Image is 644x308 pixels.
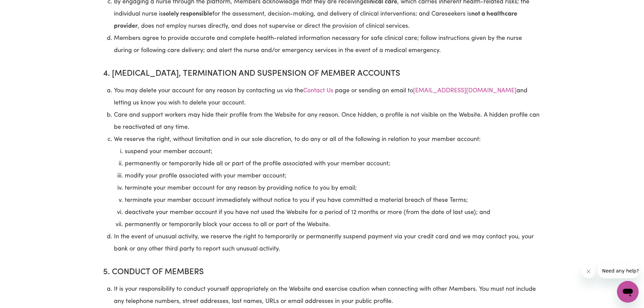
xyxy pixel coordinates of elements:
strong: not a healthcare provider [114,11,517,29]
a: [EMAIL_ADDRESS][DOMAIN_NAME] [413,88,517,94]
iframe: Close message [582,265,595,278]
li: In the event of unusual activity, we reserve the right to temporarily or permanently suspend paym... [114,231,541,255]
li: terminate your member account immediately without notice to you if you have committed a material ... [125,194,541,207]
iframe: Message from company [598,263,639,278]
li: Care and support workers may hide their profile from the Website for any reason. Once hidden, a p... [114,109,541,134]
li: terminate your member account for any reason by providing notice to you by email; [125,182,541,194]
li: It is your responsibility to conduct yourself appropriately on the Website and exercise caution w... [114,283,541,308]
li: Members agree to provide accurate and complete health-related information necessary for safe clin... [114,32,541,57]
li: You may delete your account for any reason by contacting us via the page or sending an email to a... [114,85,541,109]
li: permanently or temporarily block your access to all or part of the Website. [125,219,541,231]
li: deactivate your member account if you have not used the Website for a period of 12 months or more... [125,207,541,219]
li: We reserve the right, without limitation and in our sole discretion, to do any or all of the foll... [114,134,541,231]
iframe: Button to launch messaging window [617,281,639,303]
h4: 4. [MEDICAL_DATA], TERMINATION AND SUSPENSION OF MEMBER ACCOUNTS [103,62,541,82]
li: modify your profile associated with your member account; [125,170,541,182]
strong: solely responsible [163,11,212,17]
li: permanently or temporarily hide all or part of the profile associated with your member account; [125,158,541,170]
h4: 5. CONDUCT OF MEMBERS [103,261,541,281]
a: Contact Us [303,88,333,94]
span: Need any help? [4,5,41,10]
li: suspend your member account; [125,146,541,158]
